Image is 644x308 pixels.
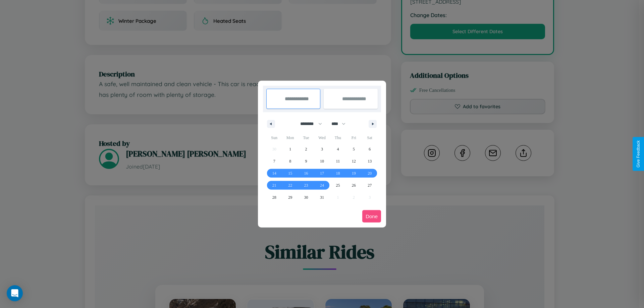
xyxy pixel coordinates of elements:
[346,155,362,167] button: 12
[352,179,356,191] span: 26
[321,143,323,155] span: 3
[272,191,276,203] span: 28
[282,191,298,203] button: 29
[282,132,298,143] span: Mon
[298,179,314,191] button: 23
[368,155,372,167] span: 13
[346,167,362,179] button: 19
[336,167,340,179] span: 18
[636,140,641,168] div: Give Feedback
[273,155,275,167] span: 7
[336,155,340,167] span: 11
[298,132,314,143] span: Tue
[272,179,276,191] span: 21
[330,155,346,167] button: 11
[320,191,324,203] span: 31
[288,191,292,203] span: 29
[314,191,330,203] button: 31
[353,143,355,155] span: 5
[314,179,330,191] button: 24
[266,179,282,191] button: 21
[288,179,292,191] span: 22
[314,132,330,143] span: Wed
[314,167,330,179] button: 17
[336,179,340,191] span: 25
[362,210,381,223] button: Done
[282,143,298,155] button: 1
[298,143,314,155] button: 2
[352,167,356,179] span: 19
[298,167,314,179] button: 16
[288,167,292,179] span: 15
[320,179,324,191] span: 24
[304,179,308,191] span: 23
[305,155,307,167] span: 9
[368,167,372,179] span: 20
[314,155,330,167] button: 10
[362,143,378,155] button: 6
[298,155,314,167] button: 9
[362,132,378,143] span: Sat
[266,155,282,167] button: 7
[298,191,314,203] button: 30
[330,167,346,179] button: 18
[266,167,282,179] button: 14
[272,167,276,179] span: 14
[320,155,324,167] span: 10
[7,285,23,301] div: Open Intercom Messenger
[362,167,378,179] button: 20
[282,167,298,179] button: 15
[304,191,308,203] span: 30
[304,167,308,179] span: 16
[289,155,291,167] span: 8
[320,167,324,179] span: 17
[362,155,378,167] button: 13
[362,179,378,191] button: 27
[282,155,298,167] button: 8
[346,143,362,155] button: 5
[266,132,282,143] span: Sun
[346,132,362,143] span: Fri
[282,179,298,191] button: 22
[330,132,346,143] span: Thu
[346,179,362,191] button: 26
[305,143,307,155] span: 2
[352,155,356,167] span: 12
[330,179,346,191] button: 25
[289,143,291,155] span: 1
[337,143,339,155] span: 4
[266,191,282,203] button: 28
[330,143,346,155] button: 4
[368,179,372,191] span: 27
[314,143,330,155] button: 3
[369,143,371,155] span: 6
